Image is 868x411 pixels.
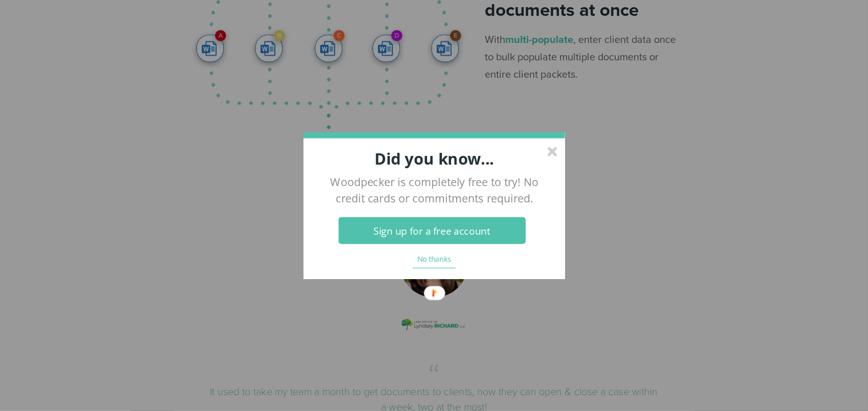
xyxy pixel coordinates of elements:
p: Woodpecker is completely free to try! No credit cards or commitments required. [315,174,554,207]
button: No thanks [413,251,456,268]
button: Sign up for a free account [338,217,526,244]
p: Did you know... [329,147,539,170]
